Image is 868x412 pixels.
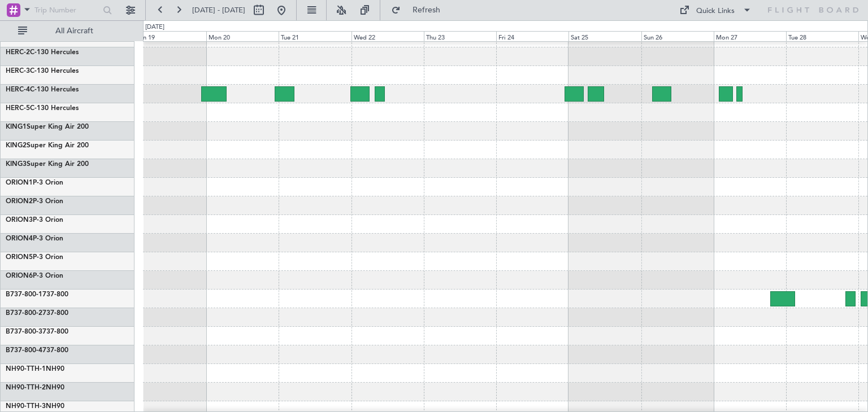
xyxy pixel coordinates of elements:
[6,384,64,391] a: NH90-TTH-2NH90
[6,403,64,410] a: NH90-TTH-3NH90
[6,161,89,168] a: KING3Super King Air 200
[6,179,63,186] a: ORION1P-3 Orion
[403,6,450,14] span: Refresh
[6,291,42,298] span: B737-800-1
[6,161,27,168] span: KING3
[6,310,68,317] a: B737-800-2737-800
[6,235,33,242] span: ORION4
[6,328,68,335] a: B737-800-3737-800
[6,49,30,56] span: HERC-2
[6,49,79,56] a: HERC-2C-130 Hercules
[568,31,641,41] div: Sat 25
[6,198,33,205] span: ORION2
[6,217,63,223] a: ORION3P-3 Orion
[6,273,63,279] a: ORION6P-3 Orion
[386,1,454,19] button: Refresh
[6,273,33,279] span: ORION6
[6,384,46,391] span: NH90-TTH-2
[424,31,496,41] div: Thu 23
[6,328,42,335] span: B737-800-3
[6,142,89,149] a: KING2Super King Air 200
[6,347,42,354] span: B737-800-4
[6,68,79,74] a: HERC-3C-130 Hercules
[134,31,206,41] div: Sun 19
[192,5,245,15] span: [DATE] - [DATE]
[279,31,351,41] div: Tue 21
[6,291,68,298] a: B737-800-1737-800
[6,142,27,149] span: KING2
[6,403,46,410] span: NH90-TTH-3
[6,366,64,372] a: NH90-TTH-1NH90
[6,105,79,112] a: HERC-5C-130 Hercules
[6,124,89,130] a: KING1Super King Air 200
[6,124,27,130] span: KING1
[29,27,119,35] span: All Aircraft
[206,31,279,41] div: Mon 20
[6,254,33,261] span: ORION5
[6,254,63,261] a: ORION5P-3 Orion
[145,23,164,32] div: [DATE]
[6,86,79,93] a: HERC-4C-130 Hercules
[6,366,46,372] span: NH90-TTH-1
[351,31,424,41] div: Wed 22
[34,2,99,19] input: Trip Number
[496,31,568,41] div: Fri 24
[6,347,68,354] a: B737-800-4737-800
[12,22,123,40] button: All Aircraft
[696,6,735,17] div: Quick Links
[786,31,858,41] div: Tue 28
[6,310,42,317] span: B737-800-2
[674,1,757,19] button: Quick Links
[6,68,30,74] span: HERC-3
[6,179,33,186] span: ORION1
[714,31,786,41] div: Mon 27
[641,31,714,41] div: Sun 26
[6,86,30,93] span: HERC-4
[6,105,30,112] span: HERC-5
[6,198,63,205] a: ORION2P-3 Orion
[6,235,63,242] a: ORION4P-3 Orion
[6,217,33,223] span: ORION3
